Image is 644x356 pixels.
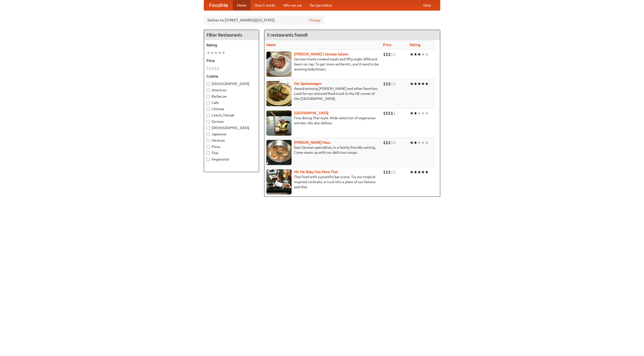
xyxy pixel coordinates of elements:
input: Thai [207,151,210,155]
li: ★ [414,140,417,145]
input: Japanese [207,133,210,136]
p: East German specialties, in a family-friendly setting. Come warm up with our delicious soups. [266,145,379,155]
label: [DEMOGRAPHIC_DATA] [207,81,256,86]
label: Thai [207,150,256,155]
li: ★ [417,110,421,116]
li: $ [383,81,386,87]
input: Vegetarian [207,158,210,161]
input: [DEMOGRAPHIC_DATA] [207,126,210,130]
label: Cafe [207,100,256,105]
label: Japanese [207,132,256,137]
input: Czech / Slovak [207,114,210,117]
a: Who we are [279,0,306,10]
li: ★ [222,50,225,56]
li: $ [386,81,388,87]
li: ★ [410,52,414,57]
li: ★ [425,140,429,145]
img: satay.jpg [266,110,292,136]
li: $ [393,140,396,145]
li: ★ [417,52,421,57]
li: $ [212,66,214,71]
li: $ [393,169,396,175]
a: Der Speisewagen [294,82,321,86]
label: Barbecue [207,94,256,99]
label: German [207,119,256,124]
p: Fine dining Thai-style. Wide selection of vegetarian entrées. We also deliver. [266,115,379,126]
input: American [207,89,210,92]
h5: Price [207,58,256,63]
input: German [207,120,210,123]
li: $ [391,169,393,175]
li: ★ [410,140,414,145]
label: [DEMOGRAPHIC_DATA] [207,125,256,130]
a: [PERSON_NAME]'s German Saloon [294,52,348,56]
p: Award-winning [PERSON_NAME] and other favorites. Look for our restored food truck in the NE corne... [266,86,379,101]
a: FoodMe [204,0,233,10]
div: Deliver to: [STREET_ADDRESS][US_STATE] [204,16,325,25]
li: ★ [410,81,414,87]
li: ★ [214,50,218,56]
a: [GEOGRAPHIC_DATA] [294,111,329,115]
li: $ [391,110,393,116]
li: ★ [414,169,417,175]
li: $ [391,52,393,57]
img: kohlhaus.jpg [266,140,292,165]
li: $ [207,66,209,71]
li: $ [386,169,388,175]
label: American [207,88,256,93]
h5: Rating [207,43,256,48]
li: ★ [417,140,421,145]
input: Cafe [207,101,210,104]
b: [PERSON_NAME] Haus [294,140,330,144]
li: ★ [414,52,417,57]
li: $ [214,66,217,71]
input: Chinese [207,107,210,111]
li: ★ [425,169,429,175]
label: Chinese [207,106,256,111]
label: Mexican [207,138,256,143]
li: ★ [425,52,429,57]
p: German home-cooked meals and fifty-eight different beers on tap. To get more authentic, you'd nee... [266,57,379,72]
ng-pluralize: 5 restaurants found! [267,32,308,37]
li: $ [386,140,388,145]
li: ★ [425,110,429,116]
a: Home [233,0,251,10]
li: $ [217,66,219,71]
li: $ [388,110,391,116]
li: ★ [414,81,417,87]
li: $ [383,52,386,57]
li: ★ [207,50,210,56]
a: Rating [410,43,420,47]
li: ★ [417,169,421,175]
p: Thai food with a youthful bar scene. Try our tropical inspired cocktails, or tuck into a plate of... [266,174,379,189]
li: ★ [410,110,414,116]
li: ★ [410,169,414,175]
h5: Cuisine [207,74,256,79]
a: Name [266,43,276,47]
a: Price [383,43,391,47]
input: [DEMOGRAPHIC_DATA] [207,82,210,86]
li: ★ [421,52,425,57]
li: ★ [210,50,214,56]
a: Hit Me Baby One More Thai [294,170,338,174]
img: speisewagen.jpg [266,81,292,106]
li: $ [391,81,393,87]
li: $ [383,169,386,175]
a: Recipe videos [306,0,336,10]
li: $ [388,169,391,175]
h4: Filter Restaurants [204,30,259,40]
li: ★ [414,110,417,116]
li: $ [388,81,391,87]
li: ★ [425,81,429,87]
a: How it works [251,0,279,10]
li: $ [386,110,388,116]
li: $ [393,110,396,116]
li: $ [393,52,396,57]
li: $ [383,110,386,116]
img: esthers.jpg [266,52,292,77]
li: ★ [417,81,421,87]
li: ★ [421,81,425,87]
